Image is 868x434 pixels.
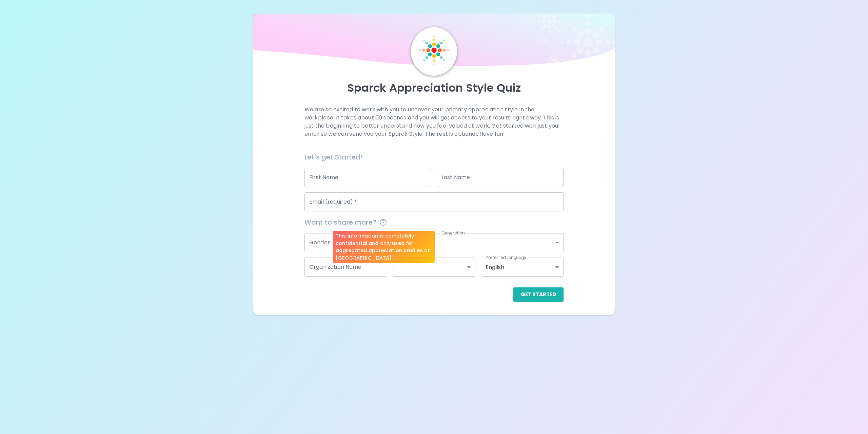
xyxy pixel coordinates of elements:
[486,254,526,260] label: Preferred Language
[481,258,564,277] div: English
[441,230,465,236] label: Generation
[513,287,564,302] button: Get Started
[253,14,615,71] img: wave
[379,218,387,226] svg: This information is completely confidential and only used for aggregated appreciation studies at ...
[304,217,564,228] span: Want to share more?
[261,81,607,95] p: Sparck Appreciation Style Quiz
[304,106,564,138] p: We are so excited to work with you to uncover your primary appreciation style in the workplace. I...
[304,152,564,163] h6: Let's get Started!
[419,35,449,65] img: Sparck Logo
[333,231,435,263] div: This information is completely confidential and only used for aggregated appreciation studies at ...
